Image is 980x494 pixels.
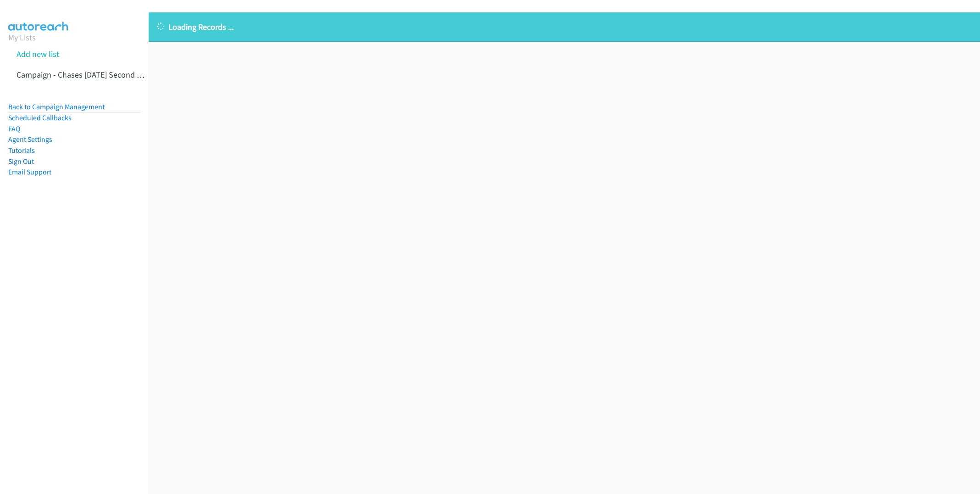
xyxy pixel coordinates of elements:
a: Campaign - Chases [DATE] Second Attempts [17,69,169,80]
a: Agent Settings [8,135,52,144]
a: Add new list [17,49,59,59]
a: My Lists [8,32,36,43]
p: Loading Records ... [157,21,972,33]
a: FAQ [8,124,20,133]
a: Back to Campaign Management [8,102,105,111]
a: Scheduled Callbacks [8,113,72,122]
a: Tutorials [8,146,35,155]
a: Sign Out [8,157,34,166]
a: Email Support [8,168,51,176]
